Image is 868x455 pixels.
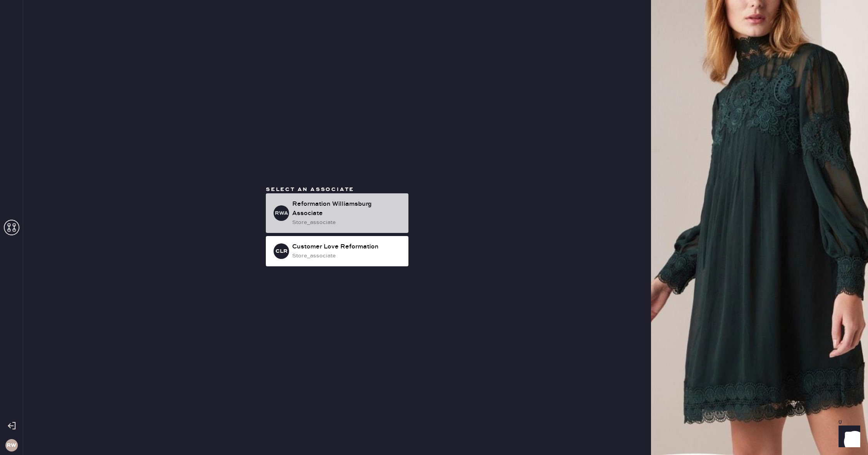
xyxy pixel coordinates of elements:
h3: RW [7,443,16,448]
div: store_associate [292,252,402,260]
span: Select an associate [266,186,354,193]
div: Customer Love Reformation [292,242,402,252]
div: store_associate [292,218,402,227]
div: Reformation Williamsburg Associate [292,200,402,218]
iframe: Front Chat [831,420,865,453]
h3: RWA [275,210,288,216]
h3: CLR [276,248,288,254]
